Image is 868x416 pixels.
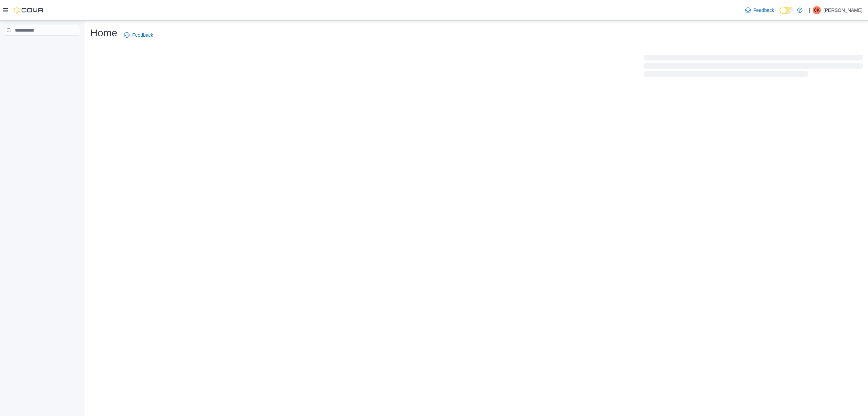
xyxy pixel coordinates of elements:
[813,6,821,14] div: Chelsea Kirkpatrick
[90,26,117,40] h1: Home
[753,7,774,14] span: Feedback
[4,37,80,53] nav: Complex example
[824,6,863,14] p: [PERSON_NAME]
[780,14,780,14] span: Dark Mode
[14,7,44,14] img: Cova
[814,6,820,14] span: CK
[743,3,777,17] a: Feedback
[121,28,156,42] a: Feedback
[132,32,153,38] span: Feedback
[644,56,863,78] span: Loading
[780,7,794,14] input: Dark Mode
[809,6,810,14] p: |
